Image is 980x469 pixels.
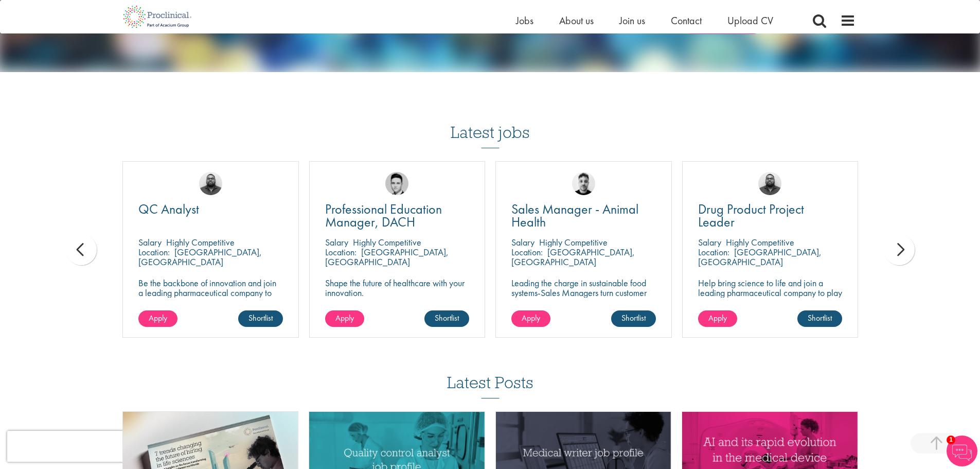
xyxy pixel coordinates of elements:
[138,236,162,248] span: Salary
[511,203,656,229] a: Sales Manager - Animal Health
[511,236,534,248] span: Salary
[511,246,635,268] p: [GEOGRAPHIC_DATA], [GEOGRAPHIC_DATA]
[559,14,594,27] a: About us
[511,278,656,307] p: Leading the charge in sustainable food systems-Sales Managers turn customer success into global p...
[947,436,977,466] img: Chatbot
[325,200,442,231] span: Professional Education Manager, DACH
[671,14,702,27] a: Contact
[451,98,530,148] h3: Latest jobs
[572,172,595,195] img: Dean Fisher
[611,310,656,327] a: Shortlist
[447,374,533,398] h3: Latest Posts
[698,278,843,327] p: Help bring science to life and join a leading pharmaceutical company to play a key role in delive...
[149,312,167,323] span: Apply
[66,234,97,265] div: prev
[325,246,449,268] p: [GEOGRAPHIC_DATA], [GEOGRAPHIC_DATA]
[424,310,469,327] a: Shortlist
[138,246,170,258] span: Location:
[325,310,364,327] a: Apply
[385,172,408,195] img: Connor Lynes
[238,310,283,327] a: Shortlist
[138,278,283,317] p: Be the backbone of innovation and join a leading pharmaceutical company to help keep life-changin...
[138,310,177,327] a: Apply
[708,312,727,323] span: Apply
[539,236,608,248] p: Highly Competitive
[325,236,348,248] span: Salary
[698,246,822,268] p: [GEOGRAPHIC_DATA], [GEOGRAPHIC_DATA]
[353,236,421,248] p: Highly Competitive
[511,310,550,327] a: Apply
[698,200,804,231] span: Drug Product Project Leader
[325,278,470,298] p: Shape the future of healthcare with your innovation.
[758,172,781,195] img: Ashley Bennett
[797,310,842,327] a: Shortlist
[884,234,915,265] div: next
[947,436,955,444] span: 1
[325,203,470,229] a: Professional Education Manager, DACH
[325,246,357,258] span: Location:
[138,246,262,268] p: [GEOGRAPHIC_DATA], [GEOGRAPHIC_DATA]
[698,203,843,229] a: Drug Product Project Leader
[619,14,645,27] a: Join us
[335,312,354,323] span: Apply
[698,246,729,258] span: Location:
[199,172,222,195] img: Ashley Bennett
[698,236,721,248] span: Salary
[516,14,533,27] a: Jobs
[727,14,773,27] a: Upload CV
[166,236,235,248] p: Highly Competitive
[726,236,794,248] p: Highly Competitive
[138,203,283,216] a: QC Analyst
[698,310,737,327] a: Apply
[511,200,638,231] span: Sales Manager - Animal Health
[7,431,139,462] iframe: reCAPTCHA
[522,312,540,323] span: Apply
[511,246,543,258] span: Location:
[138,200,199,218] span: QC Analyst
